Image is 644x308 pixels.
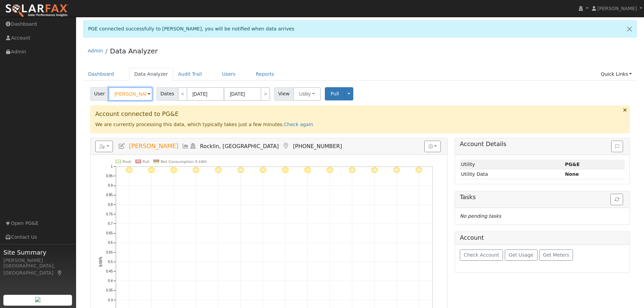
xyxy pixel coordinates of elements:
[460,213,501,219] i: No pending tasks
[35,297,41,302] img: retrieve
[189,143,197,149] a: Login As (last Never)
[142,160,149,164] text: Pull
[178,87,187,101] a: <
[415,167,422,173] i: 8/24 - MostlyClear
[108,298,113,302] text: 0.3
[565,162,580,167] strong: ID: 17220766, authorized: 08/25/25
[83,68,119,80] a: Dashboard
[126,167,133,173] i: 8/11 - Clear
[237,167,244,173] i: 8/16 - MostlyClear
[108,260,113,264] text: 0.5
[509,252,533,258] span: Get Usage
[108,203,113,207] text: 0.8
[251,68,279,80] a: Reports
[106,251,113,254] text: 0.55
[293,87,321,101] button: Utility
[161,160,207,164] text: Net Consumption 0 kWh
[505,250,538,261] button: Get Usage
[129,143,178,149] span: [PERSON_NAME]
[108,222,113,226] text: 0.7
[460,194,625,201] h5: Tasks
[110,47,158,55] a: Data Analyzer
[611,194,623,205] button: Refresh
[543,252,569,258] span: Get Meters
[173,68,207,80] a: Audit Trail
[274,87,293,101] span: View
[260,167,266,173] i: 8/17 - MostlyClear
[182,143,189,149] a: Multi-Series Graph
[106,212,113,216] text: 0.75
[3,262,72,277] div: [GEOGRAPHIC_DATA], [GEOGRAPHIC_DATA]
[464,252,499,258] span: Check Account
[217,68,241,80] a: Users
[106,174,113,178] text: 0.95
[83,20,637,38] div: PGE connected successfully to [PERSON_NAME], you will be notified when data arrives
[325,87,345,100] button: Pull
[460,141,625,148] h5: Account Details
[108,184,113,187] text: 0.9
[327,167,333,173] i: 8/20 - Clear
[3,248,72,257] span: Site Summary
[200,143,279,149] span: Rocklin, [GEOGRAPHIC_DATA]
[3,257,72,264] div: [PERSON_NAME]
[122,160,132,164] text: Push
[304,167,311,173] i: 8/19 - Clear
[57,270,63,276] a: Map
[108,279,113,283] text: 0.4
[460,169,564,179] td: Utility Data
[193,167,199,173] i: 8/14 - MostlyClear
[565,171,579,177] strong: None
[460,160,564,169] td: Utility
[5,4,69,18] img: SolarFax
[108,241,113,244] text: 0.6
[611,141,623,152] button: Issue History
[88,48,103,53] a: Admin
[95,111,625,118] h3: Account connected to PG&E
[460,234,484,241] h5: Account
[98,257,103,267] text: kWh
[215,167,222,173] i: 8/15 - MostlyClear
[118,143,125,149] a: Edit User (36163)
[539,250,573,261] button: Get Meters
[622,21,637,37] a: Close
[282,167,289,173] i: 8/18 - Clear
[106,289,113,292] text: 0.35
[284,122,313,127] a: Check again
[148,167,155,173] i: 8/12 - Clear
[170,167,177,173] i: 8/13 - MostlyClear
[282,143,290,149] a: Map
[597,6,637,11] span: [PERSON_NAME]
[460,250,503,261] button: Check Account
[371,167,378,173] i: 8/22 - MostlyClear
[349,167,355,173] i: 8/21 - MostlyClear
[596,68,637,80] a: Quick Links
[393,167,400,173] i: 8/23 - MostlyClear
[261,87,270,101] a: >
[111,165,113,168] text: 1
[129,68,173,80] a: Data Analyzer
[90,87,109,101] span: User
[109,87,152,101] input: Select a User
[106,193,113,197] text: 0.85
[90,105,630,133] div: We are currently processing this data, which typically takes just a few minutes.
[293,143,342,149] span: [PHONE_NUMBER]
[157,87,178,101] span: Dates
[106,231,113,235] text: 0.65
[331,91,339,96] span: Pull
[106,269,113,273] text: 0.45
